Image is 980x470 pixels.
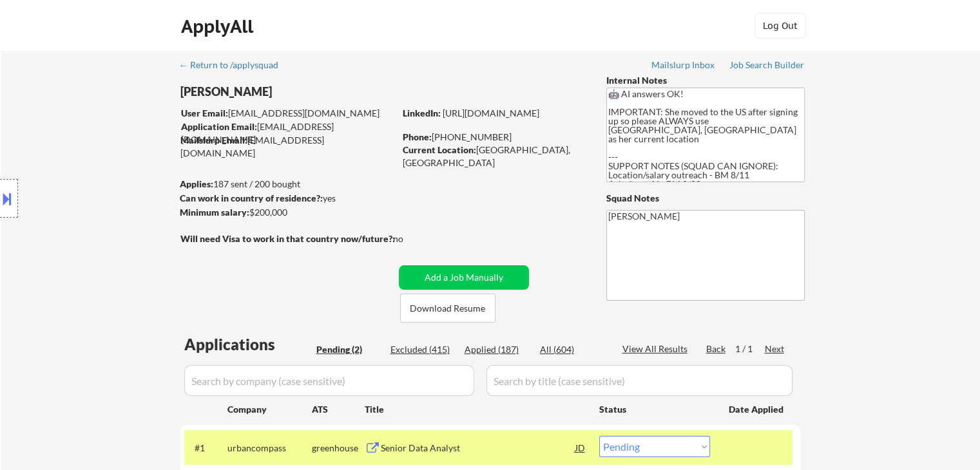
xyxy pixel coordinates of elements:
[403,131,585,144] div: [PHONE_NUMBER]
[179,60,291,73] a: ← Return to /applysquad
[403,144,585,169] div: [GEOGRAPHIC_DATA], [GEOGRAPHIC_DATA]
[443,108,539,118] a: [URL][DOMAIN_NAME]
[729,61,805,70] div: Job Search Builder
[486,365,793,396] input: Search by title (case sensitive)
[735,343,765,355] div: 1 / 1
[179,61,291,70] div: ← Return to /applysquad
[606,192,805,205] div: Squad Notes
[390,343,455,356] div: Excluded (415)
[651,60,716,73] a: Mailslurp Inbox
[180,233,395,244] strong: Will need Visa to work in that country now/future?:
[754,13,806,39] button: Log Out
[599,397,710,420] div: Status
[465,343,529,356] div: Applied (187)
[574,436,587,459] div: JD
[180,178,394,191] div: 187 sent / 200 bought
[393,232,430,245] div: no
[181,15,257,37] div: ApplyAll
[365,403,587,416] div: Title
[180,84,445,100] div: [PERSON_NAME]
[400,294,495,323] button: Download Resume
[180,193,323,203] strong: Can work in country of residence?:
[180,206,394,219] div: $200,000
[180,134,394,159] div: [EMAIL_ADDRESS][DOMAIN_NAME]
[227,442,312,455] div: urbancompass
[316,343,381,356] div: Pending (2)
[181,120,394,146] div: [EMAIL_ADDRESS][DOMAIN_NAME]
[312,403,365,416] div: ATS
[227,403,312,416] div: Company
[765,343,785,355] div: Next
[622,343,691,355] div: View All Results
[403,144,476,155] strong: Current Location:
[729,60,805,73] a: Job Search Builder
[540,343,604,356] div: All (604)
[403,108,441,118] strong: LinkedIn:
[312,442,365,455] div: greenhouse
[706,343,727,355] div: Back
[729,403,785,416] div: Date Applied
[403,131,432,142] strong: Phone:
[184,365,474,396] input: Search by company (case sensitive)
[651,61,716,70] div: Mailslurp Inbox
[180,192,390,205] div: yes
[399,265,529,290] button: Add a Job Manually
[195,442,217,455] div: #1
[381,442,575,455] div: Senior Data Analyst
[184,337,312,352] div: Applications
[181,107,394,120] div: [EMAIL_ADDRESS][DOMAIN_NAME]
[606,74,805,87] div: Internal Notes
